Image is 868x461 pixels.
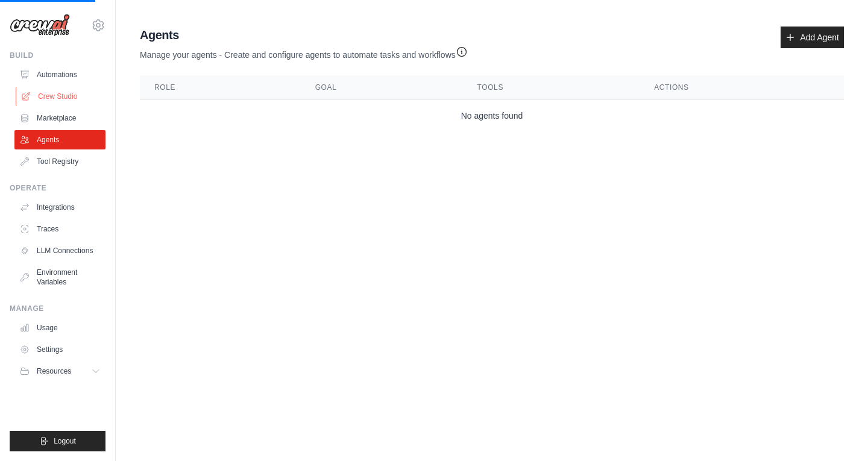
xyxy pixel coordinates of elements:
div: Build [10,51,105,60]
a: Environment Variables [14,263,105,292]
button: Resources [14,362,105,381]
td: No agents found [140,100,844,132]
th: Goal [301,75,463,100]
a: Marketplace [14,108,105,128]
a: Automations [14,65,105,84]
th: Tools [463,75,640,100]
div: Manage [10,304,105,313]
p: Manage your agents - Create and configure agents to automate tasks and workflows [140,43,468,61]
div: Operate [10,183,105,193]
a: Agents [14,130,105,149]
span: Logout [54,436,76,446]
button: Logout [10,431,105,451]
a: LLM Connections [14,241,105,260]
th: Actions [640,75,844,100]
a: Traces [14,219,105,239]
iframe: Chat Widget [808,403,868,461]
a: Tool Registry [14,152,105,171]
a: Crew Studio [16,87,107,106]
a: Settings [14,340,105,359]
span: Resources [37,366,71,376]
th: Role [140,75,301,100]
h2: Agents [140,27,468,43]
a: Usage [14,318,105,337]
a: Add Agent [781,27,844,48]
img: Logo [10,14,70,37]
a: Integrations [14,198,105,217]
